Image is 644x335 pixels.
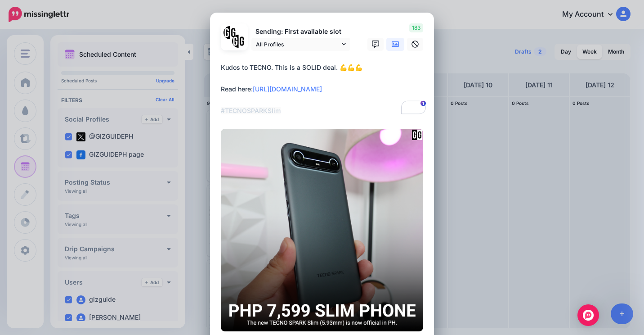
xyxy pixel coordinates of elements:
a: All Profiles [251,38,350,51]
textarea: To enrich screen reader interactions, please activate Accessibility in Grammarly extension settings [221,62,428,116]
span: 183 [409,23,423,32]
span: All Profiles [256,40,340,49]
p: Sending: First available slot [251,27,350,37]
div: Open Intercom Messenger [577,304,599,326]
img: 353459792_649996473822713_4483302954317148903_n-bsa138318.png [224,26,237,39]
img: 7C17HYNEET23G21CETVDYEGVYV17K3T1.png [221,129,423,331]
div: Kudos to TECNO. This is a SOLID deal. 💪💪💪 Read here: [221,62,428,116]
img: JT5sWCfR-79925.png [232,35,245,48]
